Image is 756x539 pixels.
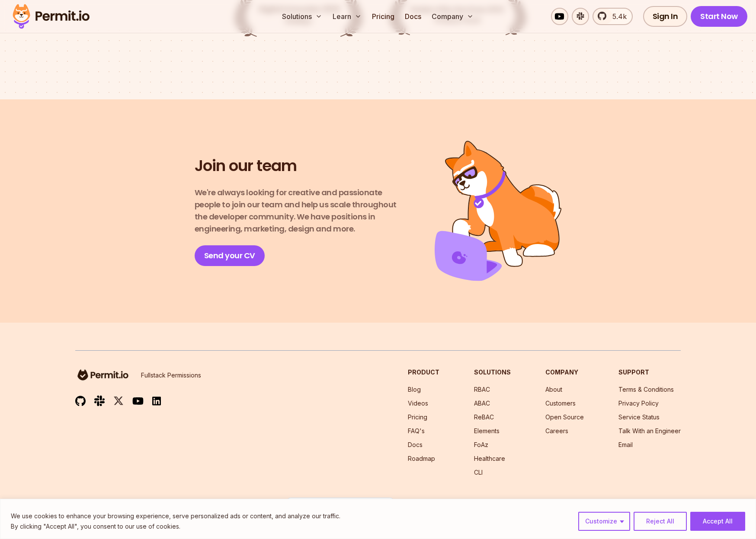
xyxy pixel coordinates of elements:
button: Customize [578,512,630,531]
h2: Join our team [195,156,297,176]
a: Roadmap [408,455,435,462]
a: Pricing [368,8,398,25]
a: Talk With an Engineer [618,427,681,434]
a: Email [618,441,633,448]
h3: Solutions [474,368,511,377]
a: Blog [408,386,421,393]
a: Customers [545,399,576,407]
a: Elements [474,427,500,434]
a: Docs [401,8,425,25]
a: Sign In [643,6,688,27]
a: RBAC [474,386,490,393]
a: About [545,386,562,393]
a: Start Now [691,6,747,27]
img: github [75,396,86,406]
img: twitter [113,396,124,406]
h3: Company [545,368,584,377]
button: Solutions [279,8,326,25]
a: ReBAC [474,413,494,421]
button: Accept All [690,512,745,531]
a: Pricing [408,413,427,421]
img: Permit logo [9,2,93,31]
button: Learn [329,8,365,25]
h3: Product [408,368,439,377]
a: Service Status [618,413,660,421]
button: Company [428,8,477,25]
a: ABAC [474,399,490,407]
p: By clicking "Accept All", you consent to our use of cookies. [11,521,340,532]
img: logo [75,368,131,382]
a: Terms & Conditions [618,386,674,393]
a: Videos [408,399,428,407]
button: Reject All [634,512,687,531]
p: We're always looking for creative and passionate people to join our team and help us scale throug... [195,187,404,235]
a: FAQ's [408,427,425,434]
img: Join us [435,141,562,281]
img: Permit.io - Never build permissions again | Product Hunt [286,498,394,521]
h3: Certifications & Compliance [75,498,181,506]
a: FoAz [474,441,488,448]
a: Open Source [545,413,584,421]
a: Privacy Policy [618,399,659,407]
img: slack [94,395,105,406]
a: Docs [408,441,423,448]
p: Fullstack Permissions [141,371,201,380]
a: Send your CV [195,245,265,266]
h3: Support [618,368,681,377]
p: We use cookies to enhance your browsing experience, serve personalized ads or content, and analyz... [11,511,340,521]
a: CLI [474,469,483,476]
a: Healthcare [474,455,505,462]
a: 5.4k [593,8,633,25]
img: youtube [132,396,144,406]
img: linkedin [152,396,161,406]
a: Careers [545,427,568,434]
span: 5.4k [607,11,627,22]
